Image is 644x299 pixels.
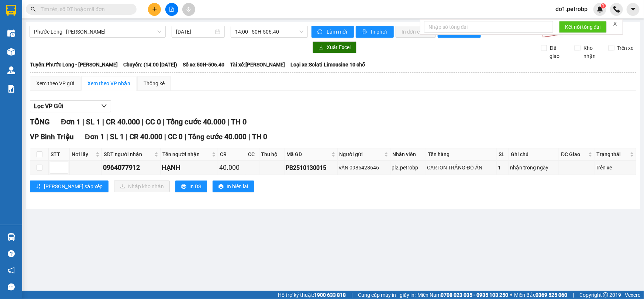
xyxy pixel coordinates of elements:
th: Nhân viên [390,148,426,161]
span: ⚪️ [510,293,512,296]
img: icon-new-feature [597,6,603,13]
button: Lọc VP Gửi [30,100,111,112]
button: printerIn DS [175,181,207,192]
th: SL [497,148,509,161]
img: warehouse-icon [7,30,15,37]
button: Kết nối tổng đài [559,21,607,33]
span: aim [186,7,191,12]
span: In phơi [371,28,388,36]
div: 0964077912 [103,162,159,173]
span: Chuyến: (14:00 [DATE]) [123,61,177,69]
span: | [227,117,229,126]
span: | [102,117,104,126]
th: Thu hộ [259,148,285,161]
span: | [573,291,574,299]
span: sync [317,29,324,35]
span: Nơi lấy [72,150,94,158]
span: SL 1 [86,117,100,126]
span: CC 0 [145,117,161,126]
span: file-add [169,7,174,12]
div: Trên xe [596,164,635,172]
span: Hỗ trợ kỹ thuật: [278,291,346,299]
th: CC [246,148,259,161]
span: Làm mới [327,28,348,36]
input: Tìm tên, số ĐT hoặc mã đơn [41,5,128,13]
div: nhận trong ngày [510,164,558,172]
span: | [351,291,352,299]
span: printer [181,184,186,190]
span: do1.petrobp [550,4,593,14]
td: HẠNH [161,161,218,175]
span: TH 0 [252,133,267,141]
span: caret-down [630,6,637,13]
img: warehouse-icon [7,233,15,241]
span: Tổng cước 40.000 [166,117,225,126]
button: downloadXuất Excel [313,41,357,53]
span: [PERSON_NAME] sắp xếp [44,182,103,190]
img: solution-icon [7,85,15,93]
img: logo-vxr [6,5,16,16]
button: syncLàm mới [311,26,354,38]
span: CR 40.000 [106,117,140,126]
button: printerIn phơi [356,26,394,38]
span: CC 0 [168,133,183,141]
th: STT [49,148,70,161]
span: 14:00 - 50H-506.40 [235,26,303,37]
div: pl2.petrobp [392,164,425,172]
span: CR 40.000 [130,133,162,141]
span: copyright [603,292,608,298]
button: caret-down [627,3,640,16]
span: Cung cấp máy in - giấy in: [358,291,416,299]
strong: 0369 525 060 [535,292,567,298]
span: Đơn 1 [85,133,104,141]
strong: 0708 023 035 - 0935 103 250 [441,292,508,298]
span: Số xe: 50H-506.40 [183,61,224,69]
td: 0964077912 [102,161,161,175]
span: | [126,133,128,141]
span: Miền Nam [417,291,508,299]
button: file-add [165,3,178,16]
span: Trên xe [614,44,637,52]
img: warehouse-icon [7,66,15,74]
span: Lọc VP Gửi [34,102,63,111]
span: Tài xế: [PERSON_NAME] [230,61,285,69]
span: Tên người nhận [162,150,210,158]
span: printer [218,184,224,190]
input: 13/10/2025 [176,28,214,36]
span: ĐC Giao [561,150,587,158]
span: notification [8,267,15,274]
img: phone-icon [613,6,620,13]
button: In đơn chọn [396,26,436,38]
th: Tên hàng [426,148,497,161]
span: | [164,133,166,141]
span: | [106,133,108,141]
span: SĐT người nhận [104,150,153,158]
span: close [613,21,618,26]
sup: 1 [601,3,606,8]
span: Kho nhận [581,44,603,60]
span: Loại xe: Solati Limousine 10 chỗ [290,61,365,69]
span: | [142,117,144,126]
span: Phước Long - Hồ Chí Minh [34,26,161,37]
span: search [31,7,36,12]
span: Kết nối tổng đài [565,23,601,31]
span: Miền Bắc [514,291,567,299]
span: Đã giao [547,44,569,60]
button: plus [148,3,161,16]
span: TH 0 [231,117,247,126]
button: printerIn biên lai [213,181,254,192]
span: Xuất Excel [327,43,351,51]
div: 1 [498,164,507,172]
span: In biên lai [227,182,248,190]
strong: 1900 633 818 [314,292,346,298]
span: SL 1 [110,133,124,141]
th: CR [218,148,246,161]
span: | [82,117,84,126]
b: Tuyến: Phước Long - [PERSON_NAME] [30,62,118,68]
span: 1 [602,3,605,8]
div: HẠNH [162,162,217,173]
img: warehouse-icon [7,48,15,56]
span: VP Bình Triệu [30,133,74,141]
button: downloadNhập kho nhận [114,181,170,192]
span: plus [152,7,157,12]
